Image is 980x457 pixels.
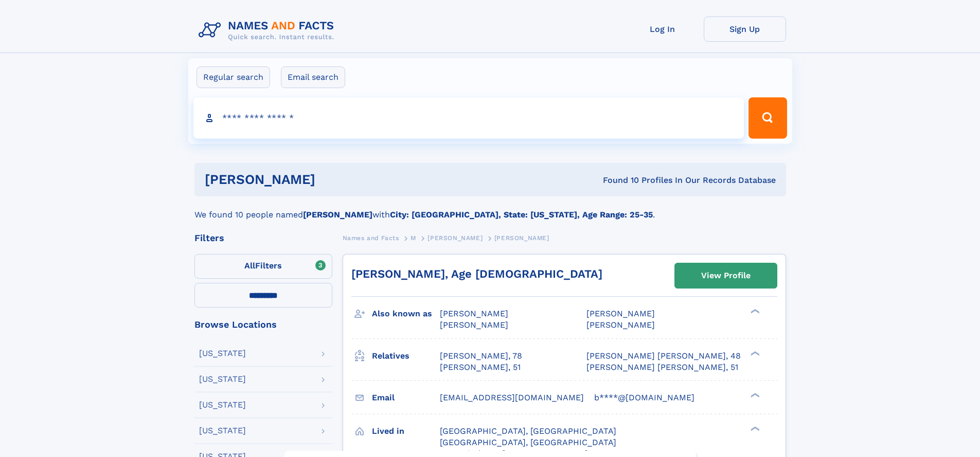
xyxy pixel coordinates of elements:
[199,401,246,409] div: [US_STATE]
[621,16,704,42] a: Log In
[748,392,760,398] div: ❯
[440,350,522,362] a: [PERSON_NAME], 78
[440,309,508,318] span: [PERSON_NAME]
[194,320,332,329] div: Browse Locations
[372,422,440,440] h3: Lived in
[748,350,760,357] div: ❯
[701,264,751,287] div: View Profile
[390,210,653,219] b: City: [GEOGRAPHIC_DATA], State: [US_STATE], Age Range: 25-35
[586,362,738,373] a: [PERSON_NAME] [PERSON_NAME], 51
[194,196,786,221] div: We found 10 people named with .
[372,347,440,365] h3: Relatives
[440,426,616,436] span: [GEOGRAPHIC_DATA], [GEOGRAPHIC_DATA]
[675,263,777,288] a: View Profile
[440,393,584,402] span: [EMAIL_ADDRESS][DOMAIN_NAME]
[748,308,760,315] div: ❯
[494,234,549,242] span: [PERSON_NAME]
[205,173,459,186] h1: [PERSON_NAME]
[440,320,508,330] span: [PERSON_NAME]
[197,66,270,88] label: Regular search
[440,437,616,447] span: [GEOGRAPHIC_DATA], [GEOGRAPHIC_DATA]
[427,231,483,244] a: [PERSON_NAME]
[199,375,246,383] div: [US_STATE]
[303,210,372,219] b: [PERSON_NAME]
[194,16,343,44] img: Logo Names and Facts
[411,231,416,244] a: M
[440,362,521,373] a: [PERSON_NAME], 51
[427,234,483,242] span: [PERSON_NAME]
[244,261,255,270] span: All
[343,231,399,244] a: Names and Facts
[586,320,655,330] span: [PERSON_NAME]
[193,97,744,139] input: search input
[194,233,332,243] div: Filters
[748,425,760,432] div: ❯
[411,234,416,242] span: M
[372,389,440,407] h3: Email
[586,350,741,362] a: [PERSON_NAME] [PERSON_NAME], 48
[199,427,246,435] div: [US_STATE]
[351,267,602,280] a: [PERSON_NAME], Age [DEMOGRAPHIC_DATA]
[199,349,246,358] div: [US_STATE]
[194,254,332,279] label: Filters
[372,305,440,323] h3: Also known as
[749,97,787,139] button: Search Button
[459,175,776,186] div: Found 10 Profiles In Our Records Database
[586,309,655,318] span: [PERSON_NAME]
[704,16,786,42] a: Sign Up
[281,66,345,88] label: Email search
